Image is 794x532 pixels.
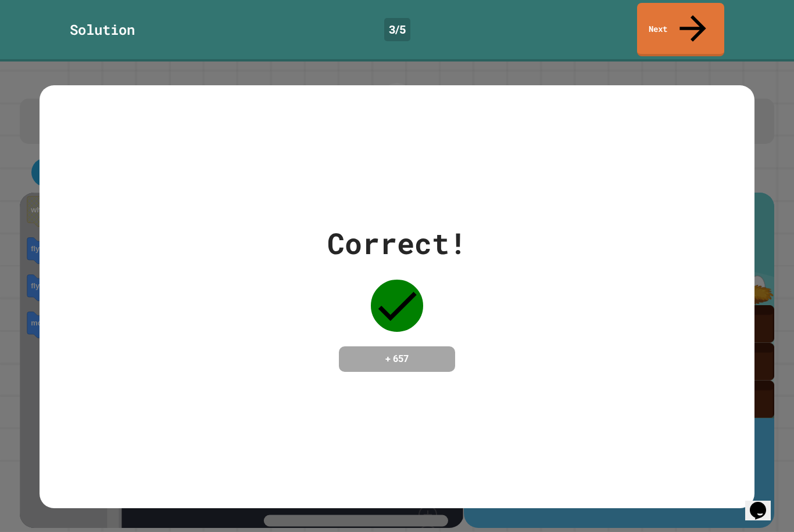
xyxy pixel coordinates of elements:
[745,486,782,520] iframe: chat widget
[327,222,467,265] div: Correct!
[384,18,410,41] div: 3 / 5
[637,3,724,56] a: Next
[70,19,135,40] div: Solution
[350,352,444,366] h4: + 657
